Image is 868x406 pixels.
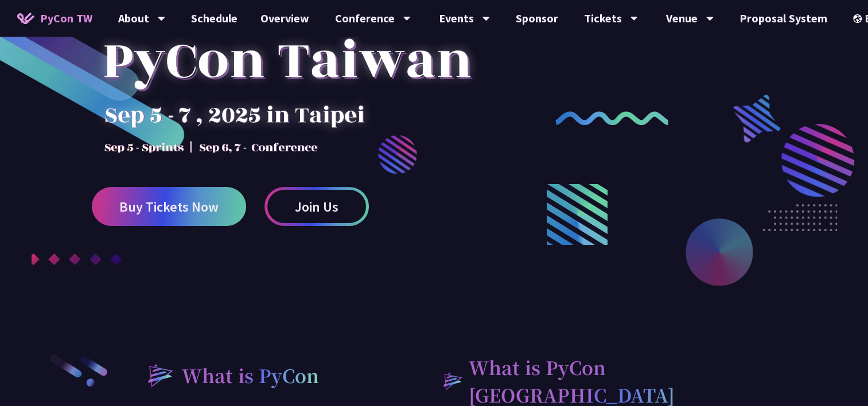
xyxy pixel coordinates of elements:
img: Locale Icon [853,14,865,23]
img: heading-bullet [136,353,182,397]
span: Buy Tickets Now [119,200,219,214]
img: Home icon of PyCon TW 2025 [17,13,34,24]
span: Join Us [295,200,338,214]
a: Join Us [264,187,369,226]
h2: What is PyCon [182,361,319,389]
a: Buy Tickets Now [92,187,246,226]
a: PyCon TW [6,4,104,33]
img: curly-2.e802c9f.png [555,111,668,126]
img: heading-bullet [434,364,469,397]
span: PyCon TW [40,10,92,27]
